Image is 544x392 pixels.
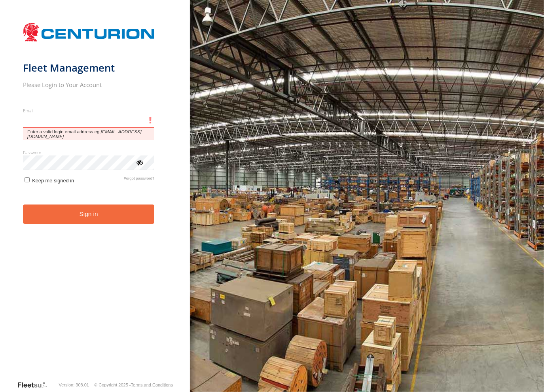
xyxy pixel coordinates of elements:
span: Enter a valid login email address eg. [23,128,155,140]
img: Centurion Transport [23,22,155,42]
input: Keep me signed in [25,177,30,182]
em: [EMAIL_ADDRESS][DOMAIN_NAME] [27,129,142,139]
a: Visit our Website [17,381,53,389]
div: © Copyright 2025 - [94,383,173,387]
a: Forgot password? [124,176,155,184]
h1: Fleet Management [23,61,155,74]
h2: Please Login to Your Account [23,81,155,89]
button: Sign in [23,205,155,224]
div: ViewPassword [135,158,143,166]
span: Keep me signed in [32,178,74,184]
div: Version: 308.01 [59,383,89,387]
label: Email [23,108,155,114]
label: Password [23,150,155,155]
a: Terms and Conditions [131,383,173,387]
form: main [23,19,167,380]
